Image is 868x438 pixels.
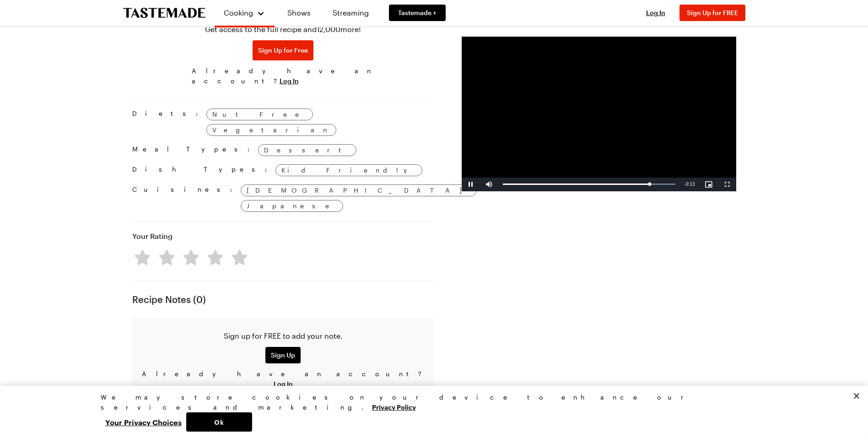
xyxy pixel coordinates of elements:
span: Cuisines: [132,184,237,212]
a: Japanese [241,200,343,212]
button: Pause [462,178,480,191]
p: Already have an account? [140,369,427,389]
span: Nut Free [212,109,307,119]
div: Privacy [101,392,760,432]
span: Diets: [132,108,203,136]
span: Vegetarian [212,125,330,135]
span: 0:13 [686,182,695,187]
button: Sign Up for FREE [679,5,745,21]
h4: Your Rating [132,231,173,242]
button: Cooking [224,4,265,22]
span: Sign Up for FREE [687,9,738,16]
span: - [685,182,686,187]
span: Sign Up for Free [258,46,308,55]
button: Sign Up for Free [253,40,313,60]
button: Log In [637,8,674,17]
a: Nut Free [206,108,313,120]
h4: Recipe Notes ( 0 ) [132,294,434,305]
a: Kid Friendly [275,164,422,176]
button: Mute [480,178,498,191]
a: Vegetarian [206,124,336,136]
p: Get access to the full recipe and 12,000 more! [205,24,361,35]
span: Kid Friendly [281,165,416,175]
div: Progress Bar [503,184,675,185]
a: Dessert [258,144,356,156]
video-js: Video Player [462,37,736,191]
button: Log In [280,76,299,86]
a: More information about your privacy, opens in a new tab [372,402,416,411]
button: Close [846,386,867,406]
span: Tastemade + [398,8,437,17]
span: Sign Up [271,351,295,360]
button: Fullscreen [718,178,736,191]
div: We may store cookies on your device to enhance our services and marketing. [101,392,760,412]
a: Tastemade + [389,5,446,21]
span: Dish Types: [132,164,272,176]
span: Already have an account? [192,66,375,86]
button: Your Privacy Choices [101,412,186,432]
button: Log In [274,379,293,389]
span: Log In [646,9,665,16]
span: Cooking [224,8,253,17]
button: Picture-in-Picture [700,178,718,191]
span: [DEMOGRAPHIC_DATA] [247,185,471,195]
span: Meal Types: [132,144,254,156]
a: To Tastemade Home Page [123,8,205,18]
a: [DEMOGRAPHIC_DATA] [241,184,477,196]
p: Sign up for FREE to add your note. [140,330,427,341]
span: Japanese [247,201,337,211]
span: Dessert [264,145,350,155]
button: Sign Up [265,347,301,363]
button: Ok [186,412,252,432]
